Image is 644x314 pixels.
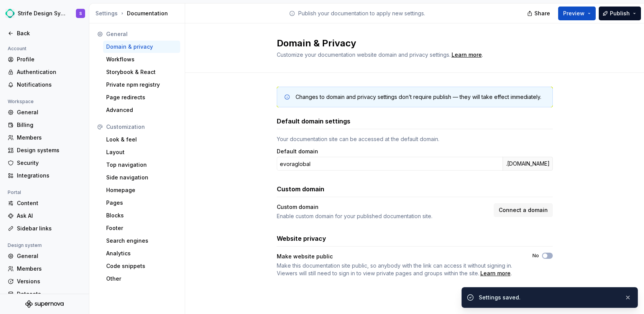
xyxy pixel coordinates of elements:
a: Blocks [103,209,180,222]
a: Sidebar links [5,222,84,235]
a: Profile [5,53,84,66]
div: Changes to domain and privacy settings don’t require publish — they will take effect immediately. [296,93,541,101]
div: Portal [5,188,24,197]
span: Publish [610,10,630,17]
div: General [17,109,81,116]
a: Learn more [480,270,511,277]
a: Analytics [103,247,180,260]
a: Datasets [5,288,84,300]
div: Footer [106,224,177,232]
div: Documentation [95,10,182,17]
a: Learn more [452,51,482,59]
h3: Website privacy [277,234,326,243]
a: Code snippets [103,260,180,272]
div: Custom domain [277,203,319,211]
div: Authentication [17,68,81,76]
a: Content [5,197,84,209]
span: Connect a domain [499,206,548,214]
label: Default domain [277,148,318,155]
a: Homepage [103,184,180,196]
div: Enable custom domain for your published documentation site. [277,212,489,220]
span: Make this documentation site public, so anybody with the link can access it without signing in. V... [277,262,512,276]
a: Other [103,273,180,285]
p: Publish your documentation to apply new settings. [298,10,425,17]
a: General [5,250,84,262]
div: Side navigation [106,174,177,181]
div: Members [17,134,81,141]
a: Design systems [5,144,84,156]
div: Workspace [5,97,37,106]
div: Members [17,265,81,273]
div: General [17,252,81,260]
div: Ask AI [17,212,81,220]
span: Preview [563,10,585,17]
h3: Default domain settings [277,117,350,126]
a: Notifications [5,79,84,91]
div: Blocks [106,212,177,219]
div: Storybook & React [106,68,177,76]
a: Back [5,27,84,39]
div: Settings saved. [479,294,618,301]
div: Top navigation [106,161,177,169]
span: . [450,52,483,58]
a: Security [5,157,84,169]
div: Homepage [106,186,177,194]
button: Settings [95,10,118,17]
a: General [5,106,84,118]
div: Your documentation site can be accessed at the default domain. [277,135,553,143]
div: Datasets [17,290,81,298]
div: Look & feel [106,136,177,143]
div: Customization [106,123,177,131]
div: Analytics [106,250,177,257]
a: Versions [5,275,84,288]
a: Members [5,263,84,275]
div: Sidebar links [17,225,81,232]
div: Domain & privacy [106,43,177,51]
span: Customize your documentation website domain and privacy settings. [277,51,450,58]
div: Layout [106,148,177,156]
div: Other [106,275,177,283]
div: Integrations [17,172,81,179]
a: Side navigation [103,171,180,184]
button: Publish [599,7,641,20]
div: Design systems [17,146,81,154]
div: Security [17,159,81,167]
div: Profile [17,56,81,63]
div: Code snippets [106,262,177,270]
div: General [106,30,177,38]
button: Share [523,7,555,20]
a: Workflows [103,53,180,66]
a: Look & feel [103,133,180,146]
div: Page redirects [106,94,177,101]
h2: Domain & Privacy [277,37,544,49]
div: Search engines [106,237,177,245]
a: Ask AI [5,210,84,222]
svg: Supernova Logo [25,300,64,308]
div: Account [5,44,30,53]
a: Authentication [5,66,84,78]
h3: Custom domain [277,184,324,194]
a: Members [5,132,84,144]
div: Make website public [277,253,333,260]
a: Top navigation [103,159,180,171]
div: S [79,10,82,16]
label: No [532,253,539,259]
div: Strife Design System [18,10,67,17]
div: Billing [17,121,81,129]
div: Design system [5,241,45,250]
a: Layout [103,146,180,158]
a: Storybook & React [103,66,180,78]
div: Workflows [106,56,177,63]
div: Advanced [106,106,177,114]
button: Strife Design SystemS [2,5,87,22]
button: Connect a domain [494,203,553,217]
a: Domain & privacy [103,41,180,53]
a: Billing [5,119,84,131]
a: Pages [103,197,180,209]
a: Advanced [103,104,180,116]
div: Versions [17,278,81,285]
a: Search engines [103,235,180,247]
